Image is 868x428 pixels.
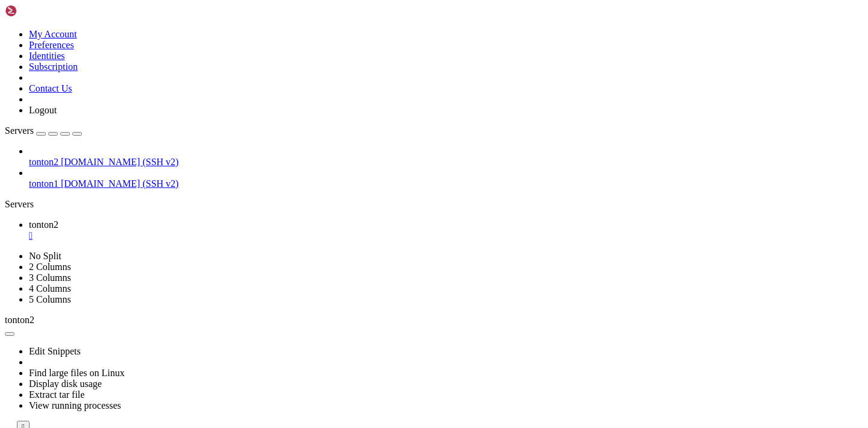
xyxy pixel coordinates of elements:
img: Shellngn [5,5,74,17]
a: Identities [29,51,65,61]
span: tonton1 [29,178,58,189]
span: tonton2 [29,157,58,167]
a: Logout [29,105,57,115]
div: Servers [5,199,863,210]
a: My Account [29,29,77,39]
span: tonton2 [29,219,58,230]
span: Servers [5,125,34,136]
span: [DOMAIN_NAME] (SSH v2) [61,178,179,189]
li: tonton2 [DOMAIN_NAME] (SSH v2) [29,146,863,168]
a: 5 Columns [29,294,71,304]
a: Find large files on Linux [29,368,125,378]
a: Display disk usage [29,379,102,389]
a: 3 Columns [29,272,71,283]
a: No Split [29,251,61,261]
a: Extract tar file [29,389,84,400]
a: tonton1 [DOMAIN_NAME] (SSH v2) [29,178,863,189]
div: (44, 1) [197,13,201,22]
a: 2 Columns [29,262,71,272]
span: [DOMAIN_NAME] (SSH v2) [61,157,179,167]
a: Contact Us [29,83,72,93]
a: Subscription [29,61,78,72]
a: 4 Columns [29,283,71,294]
a:  [29,230,863,241]
a: View running processes [29,400,121,411]
li: tonton1 [DOMAIN_NAME] (SSH v2) [29,168,863,189]
a: Preferences [29,40,74,50]
x-row: Server refused our key [5,5,710,13]
a: tonton2 [DOMAIN_NAME] (SSH v2) [29,157,863,168]
x-row: [EMAIL_ADDRESS][DOMAIN_NAME]'s password: [5,13,710,22]
a: Edit Snippets [29,346,81,356]
a: tonton2 [29,219,863,241]
span: tonton2 [5,315,34,325]
a: Servers [5,125,82,136]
